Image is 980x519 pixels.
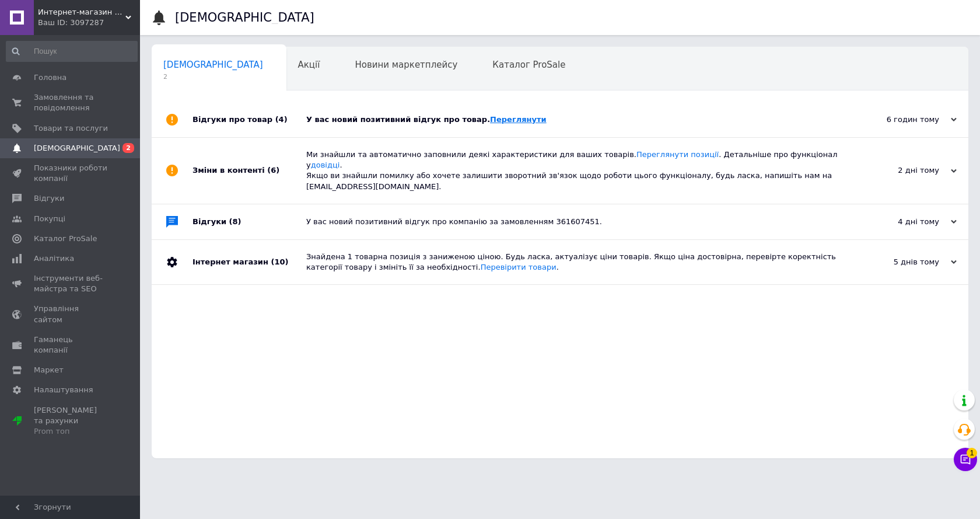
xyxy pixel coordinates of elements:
h1: [DEMOGRAPHIC_DATA] [175,11,314,25]
span: Замовлення та повідомлення [34,92,108,113]
span: Гаманець компанії [34,335,108,356]
span: 2 [163,72,263,81]
span: (4) [275,115,288,124]
span: Головна [34,72,66,83]
div: Ми знайшли та автоматично заповнили деякі характеристики для ваших товарів. . Детальніше про функ... [306,149,840,192]
span: Новини маркетплейсу [355,60,457,70]
span: Каталог ProSale [492,60,565,70]
span: 2 [123,143,134,153]
span: Управління сайтом [34,304,108,325]
span: 1 [967,448,977,458]
span: Интернет-магазин Zhuk [38,7,125,18]
div: 5 днів тому [840,257,957,267]
span: (10) [271,257,288,266]
span: Товари та послуги [34,123,108,134]
span: Інструменти веб-майстра та SEO [34,273,108,294]
div: У вас новий позитивний відгук про компанію за замовленням 361607451. [306,217,840,227]
a: Переглянути [490,115,547,124]
div: Зміни в контенті [192,138,306,204]
span: Покупці [34,214,65,224]
a: Перевірити товари [481,263,556,271]
span: Налаштування [34,385,93,395]
span: Показники роботи компанії [34,163,108,184]
span: (6) [267,166,279,175]
div: Prom топ [34,426,108,437]
span: Відгуки [34,193,64,204]
div: 2 дні тому [840,165,957,176]
div: У вас новий позитивний відгук про товар. [306,114,840,125]
input: Пошук [6,41,138,62]
span: Аналітика [34,253,74,264]
a: Переглянути позиції [636,150,719,159]
div: Знайдена 1 товарна позиція з заниженою ціною. Будь ласка, актуалізує ціни товарів. Якщо ціна дост... [306,252,840,273]
span: [DEMOGRAPHIC_DATA] [163,60,263,70]
button: Чат з покупцем1 [954,448,977,471]
div: Ваш ID: 3097287 [38,18,140,28]
span: (8) [229,217,242,226]
div: 4 дні тому [840,217,957,227]
a: довідці [311,161,340,169]
span: [DEMOGRAPHIC_DATA] [34,143,120,154]
span: [PERSON_NAME] та рахунки [34,405,108,437]
span: Каталог ProSale [34,234,97,244]
div: 6 годин тому [840,114,957,125]
div: Інтернет магазин [192,240,306,284]
span: Маркет [34,365,64,375]
div: Відгуки [192,204,306,239]
span: Акції [298,60,320,70]
div: Відгуки про товар [192,102,306,137]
